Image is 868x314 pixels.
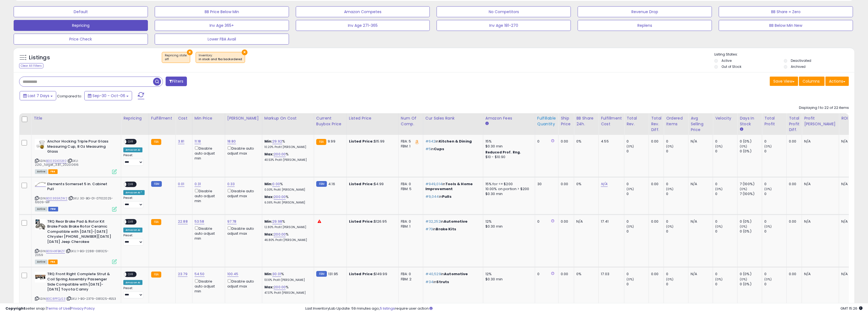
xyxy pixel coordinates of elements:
[691,139,709,144] div: N/A
[155,20,289,31] button: Inv Age 365+
[274,232,286,237] a: 200.00
[715,191,737,196] div: 0
[151,115,173,121] div: Fulfillment
[349,115,396,121] div: Listed Price
[740,191,762,196] div: 7 (100%)
[561,219,570,224] div: 0.00
[35,139,46,150] img: 31r9fGQFgQL._SL40_.jpg
[425,227,479,232] p: in
[425,181,473,191] span: Tools & Home Improvement
[627,224,634,229] small: (0%)
[178,115,190,121] div: Cost
[561,139,570,144] div: 0.00
[151,219,161,225] small: FBA
[35,182,117,211] div: ASIN:
[264,188,310,192] p: 0.00% Profit [PERSON_NAME]
[537,219,554,224] div: 0
[178,271,187,277] a: 23.79
[715,115,735,121] div: Velocity
[195,139,201,144] a: 11.18
[35,159,79,167] span: | SKU: 2210_Target_3.81_20200616
[740,149,762,154] div: 0 (0%)
[789,272,798,277] div: 0.00
[349,271,374,277] b: Listed Price:
[264,225,310,229] p: 12.80% Profit [PERSON_NAME]
[155,6,289,17] button: BB Price Below Min
[48,260,58,264] span: FBA
[715,224,723,229] small: (0%)
[264,139,310,149] div: %
[93,93,125,98] span: Sep-30 - Oct-06
[84,91,132,100] button: Sep-30 - Oct-06
[627,115,646,127] div: Total Rev.
[561,182,570,187] div: 0.00
[789,139,798,144] div: 0.00
[264,139,273,144] b: Min:
[721,58,732,63] label: Active
[35,207,47,211] span: All listings currently available for purchase on Amazon
[425,147,479,152] p: in
[47,272,114,293] b: TRQ Front Right Complete Strut & Coil Spring Assembly Passenger Side Compatible with [DATE]-[DATE...
[126,219,135,224] span: OFF
[71,306,95,311] a: Privacy Policy
[770,77,798,86] button: Save View
[349,182,394,187] div: $4.99
[195,219,204,224] a: 53.58
[316,139,326,145] small: FBA
[764,272,786,277] div: 0
[437,6,571,17] button: No Competitors
[485,272,531,277] div: 12%
[764,224,772,229] small: (0%)
[47,219,114,246] b: TRQ Rear Brake Pad & Rotor Kit Brake Pads Brake Rotor Ceramic Compatible with [DATE]-[DATE] Chrys...
[714,52,854,57] p: Listing States:
[123,153,145,166] div: Preset:
[740,219,762,224] div: 0 (0%)
[791,64,806,69] label: Archived
[425,181,442,187] span: #949,014
[627,182,649,187] div: 0
[264,272,310,282] div: %
[46,296,65,301] a: B0C8PFQJS3
[666,115,686,127] div: Ordered Items
[715,272,737,277] div: 0
[437,20,571,31] button: Inv Age 181-270
[264,232,274,237] b: Max:
[264,181,273,187] b: Min:
[316,181,327,187] small: FBM
[401,219,419,224] div: FBA: 0
[576,219,594,224] div: N/A
[666,277,674,281] small: (0%)
[485,139,531,144] div: 15%
[349,219,374,224] b: Listed Price:
[740,182,762,187] div: 7 (100%)
[123,147,142,152] div: Amazon AI
[349,219,394,224] div: $126.95
[264,158,310,162] p: 40.53% Profit [PERSON_NAME]
[721,64,741,69] label: Out of Stock
[740,115,760,127] div: Days In Stock
[485,150,521,155] b: Reduced Prof. Rng.
[195,145,221,161] div: Disable auto adjust min
[227,139,236,144] a: 18.80
[691,272,709,277] div: N/A
[627,149,649,154] div: 0
[155,34,289,45] button: Lower FBA Avail
[666,149,688,154] div: 0
[425,194,439,199] span: #9,044
[48,207,58,211] span: FBM
[123,234,145,246] div: Preset:
[576,182,594,187] div: 0%
[47,182,114,193] b: Elements Somerset 5 in. Cabinet Pull
[789,115,800,133] div: Total Profit Diff.
[227,225,258,236] div: Disable auto adjust max
[178,219,188,224] a: 22.88
[14,6,148,17] button: Default
[537,272,554,277] div: 0
[764,182,786,187] div: 0
[841,182,859,187] div: N/A
[262,113,314,135] th: The percentage added to the cost of goods (COGS) that forms the calculator for Min & Max prices.
[264,145,310,149] p: 10.20% Profit [PERSON_NAME]
[264,194,274,199] b: Max:
[444,271,468,277] span: Automotive
[401,272,419,277] div: FBA: 0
